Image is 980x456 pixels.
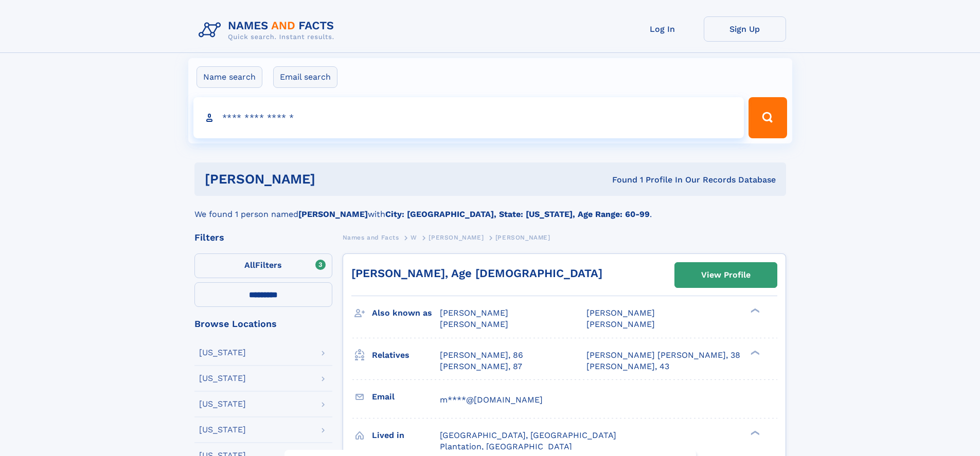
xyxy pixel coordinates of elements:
[343,231,399,244] a: Names and Facts
[748,429,760,436] div: ❯
[464,174,776,186] div: Found 1 Profile In Our Records Database
[199,374,246,382] div: [US_STATE]
[495,234,550,241] span: [PERSON_NAME]
[675,263,777,287] a: View Profile
[199,349,246,357] div: [US_STATE]
[704,16,786,42] a: Sign Up
[440,350,523,361] a: [PERSON_NAME], 86
[298,209,368,219] b: [PERSON_NAME]
[385,209,650,219] b: City: [GEOGRAPHIC_DATA], State: [US_STATE], Age Range: 60-99
[429,231,484,244] a: [PERSON_NAME]
[194,196,786,221] div: We found 1 person named with .
[351,267,602,280] a: [PERSON_NAME], Age [DEMOGRAPHIC_DATA]
[194,253,332,278] label: Filters
[194,16,343,44] img: Logo Names and Facts
[621,16,704,42] a: Log In
[205,173,464,186] h1: [PERSON_NAME]
[372,346,440,364] h3: Relatives
[197,66,262,88] label: Name search
[372,304,440,322] h3: Also known as
[748,349,760,356] div: ❯
[440,442,572,451] span: Plantation, [GEOGRAPHIC_DATA]
[586,319,655,329] span: [PERSON_NAME]
[440,308,508,318] span: [PERSON_NAME]
[586,361,669,372] a: [PERSON_NAME], 43
[440,319,508,329] span: [PERSON_NAME]
[194,319,332,329] div: Browse Locations
[372,388,440,406] h3: Email
[586,308,655,318] span: [PERSON_NAME]
[194,233,332,242] div: Filters
[199,426,246,434] div: [US_STATE]
[411,234,417,241] span: W
[440,430,616,440] span: [GEOGRAPHIC_DATA], [GEOGRAPHIC_DATA]
[748,307,760,314] div: ❯
[199,400,246,408] div: [US_STATE]
[429,234,484,241] span: [PERSON_NAME]
[372,427,440,444] h3: Lived in
[440,361,522,372] a: [PERSON_NAME], 87
[701,263,751,287] div: View Profile
[411,231,417,244] a: W
[193,97,744,138] input: search input
[586,350,740,361] a: [PERSON_NAME] [PERSON_NAME], 38
[749,97,787,138] button: Search Button
[273,66,337,88] label: Email search
[244,260,255,270] span: All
